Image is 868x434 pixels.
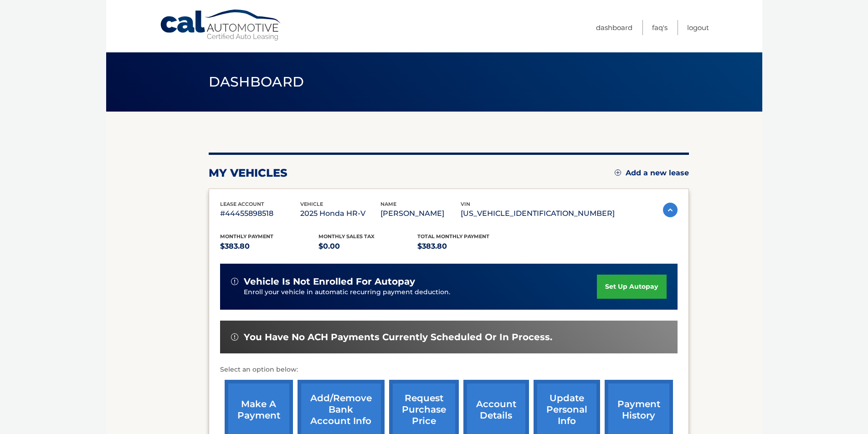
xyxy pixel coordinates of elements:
span: You have no ACH payments currently scheduled or in process. [244,332,552,343]
span: Total Monthly Payment [417,233,489,240]
a: set up autopay [597,275,666,299]
p: Select an option below: [220,364,678,375]
img: accordion-active.svg [663,203,678,217]
h2: my vehicles [209,166,288,180]
img: add.svg [615,169,621,176]
span: vehicle [300,201,323,207]
p: #44455898518 [220,207,300,220]
p: [PERSON_NAME] [380,207,461,220]
span: Monthly sales Tax [318,233,375,240]
a: FAQ's [652,20,668,35]
a: Add a new lease [615,168,689,178]
a: Cal Automotive [159,9,282,41]
p: 2025 Honda HR-V [300,207,380,220]
p: $383.80 [417,240,516,253]
span: Monthly Payment [220,233,273,240]
p: $0.00 [318,240,417,253]
p: $383.80 [220,240,319,253]
p: [US_VEHICLE_IDENTIFICATION_NUMBER] [461,207,615,220]
a: Logout [687,20,709,35]
span: lease account [220,201,264,207]
span: vin [461,201,470,207]
img: alert-white.svg [231,333,238,341]
a: Dashboard [596,20,632,35]
span: name [380,201,396,207]
span: Dashboard [209,73,304,90]
span: vehicle is not enrolled for autopay [244,276,415,287]
p: Enroll your vehicle in automatic recurring payment deduction. [244,287,597,297]
img: alert-white.svg [231,278,238,285]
